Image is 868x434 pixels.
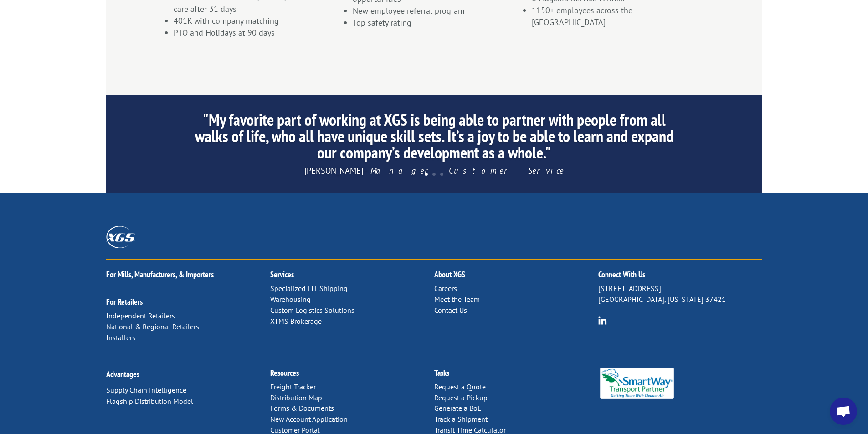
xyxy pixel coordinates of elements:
[425,173,428,176] a: 1
[532,5,703,28] li: 1150+ employees across the [GEOGRAPHIC_DATA]
[106,322,199,331] a: National & Regional Retailers
[270,295,311,304] a: Warehousing
[370,165,564,176] em: Manager Customer Service
[598,283,762,305] p: [STREET_ADDRESS] [GEOGRAPHIC_DATA], [US_STATE] 37421
[270,317,322,326] a: XTMS Brokerage
[106,333,135,342] a: Installers
[270,284,348,293] a: Specialized LTL Shipping
[270,269,294,280] a: Services
[434,414,488,424] a: Track a Shipment
[106,369,139,379] a: Advantages
[434,393,488,402] a: Request a Pickup
[270,382,316,391] a: Freight Tracker
[270,414,348,424] a: New Account Application
[830,398,857,425] div: Open chat
[191,112,676,165] h2: "My favorite part of working at XGS is being able to partner with people from all walks of life, ...
[432,173,436,176] a: 2
[598,368,676,399] img: Smartway_Logo
[363,165,368,176] span: –
[270,306,354,315] a: Custom Logistics Solutions
[434,369,598,382] h2: Tasks
[106,296,143,307] a: For Retailers
[598,271,762,283] h2: Connect With Us
[106,226,135,248] img: XGS_Logos_ALL_2024_All_White
[434,382,486,391] a: Request a Quote
[174,15,338,27] li: 401K with company matching
[191,165,676,176] p: [PERSON_NAME]
[434,269,465,280] a: About XGS
[270,368,299,378] a: Resources
[598,316,607,325] img: group-6
[106,397,193,406] a: Flagship Distribution Model
[270,393,322,402] a: Distribution Map
[106,269,214,280] a: For Mills, Manufacturers, & Importers
[353,5,517,17] li: New employee referral program
[353,17,517,29] li: Top safety rating
[434,306,467,315] a: Contact Us
[434,403,481,413] a: Generate a BoL
[440,173,443,176] a: 3
[434,284,457,293] a: Careers
[270,403,334,413] a: Forms & Documents
[174,27,338,39] li: PTO and Holidays at 90 days
[106,311,175,320] a: Independent Retailers
[106,385,186,394] a: Supply Chain Intelligence
[434,295,480,304] a: Meet the Team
